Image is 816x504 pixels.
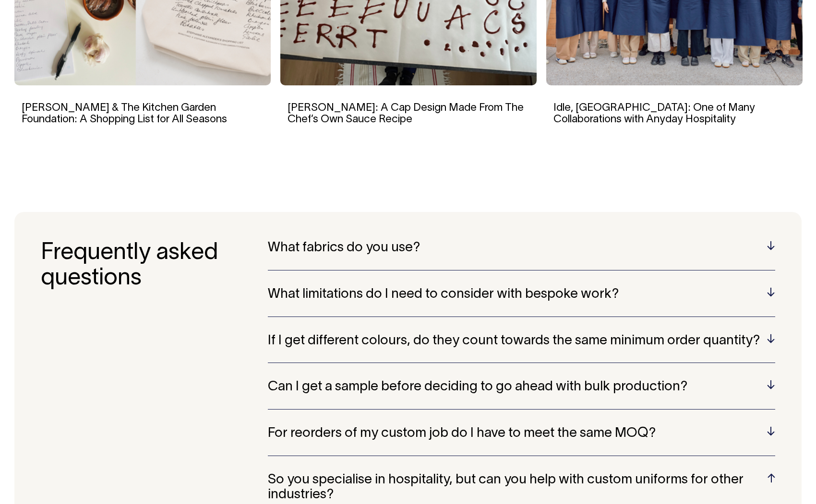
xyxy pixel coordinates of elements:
h5: What limitations do I need to consider with bespoke work? [268,287,775,302]
h5: So you specialise in hospitality, but can you help with custom uniforms for other industries? [268,473,775,503]
h5: If I get different colours, do they count towards the same minimum order quantity? [268,334,775,349]
h5: What fabrics do you use? [268,241,775,256]
a: Idle, [GEOGRAPHIC_DATA]: One of Many Collaborations with Anyday Hospitality [553,103,755,124]
h5: For reorders of my custom job do I have to meet the same MOQ? [268,426,775,441]
h5: Can I get a sample before deciding to go ahead with bulk production? [268,380,775,395]
a: [PERSON_NAME]: A Cap Design Made From The Chef’s Own Sauce Recipe [288,103,524,124]
a: [PERSON_NAME] & The Kitchen Garden Foundation: A Shopping List for All Seasons [22,103,227,124]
